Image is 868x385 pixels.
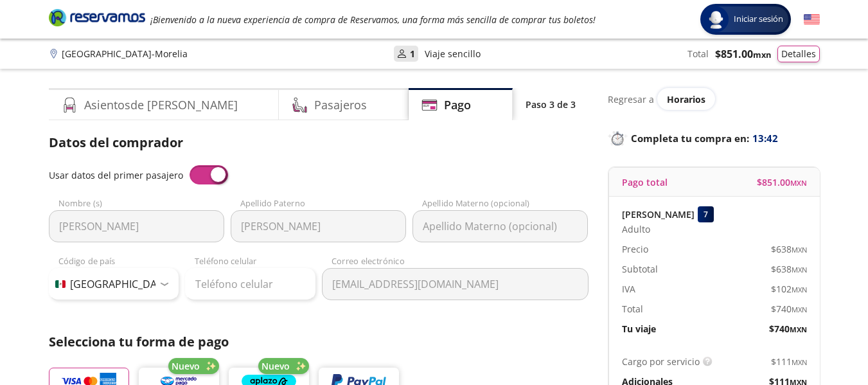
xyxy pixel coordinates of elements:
[622,262,658,276] p: Subtotal
[792,285,807,294] small: MXN
[608,129,820,147] p: Completa tu compra en :
[84,96,238,114] h4: Asientos de [PERSON_NAME]
[771,262,807,276] span: $ 638
[622,222,650,236] span: Adulto
[49,169,183,181] span: Usar datos del primer pasajero
[667,93,705,105] span: Horarios
[771,282,807,296] span: $ 102
[622,322,656,336] p: Tu viaje
[49,8,145,31] a: Brand Logo
[526,98,576,111] p: Paso 3 de 3
[608,93,654,106] p: Regresar a
[769,322,807,336] span: $ 740
[729,13,788,26] span: Iniciar sesión
[790,325,807,334] small: MXN
[792,265,807,274] small: MXN
[608,88,820,110] div: Regresar a ver horarios
[622,175,668,189] p: Pago total
[412,210,588,242] input: Apellido Materno (opcional)
[444,96,471,114] h4: Pago
[185,268,315,300] input: Teléfono celular
[410,47,415,60] p: 1
[150,13,596,26] em: ¡Bienvenido a la nueva experiencia de compra de Reservamos, una forma más sencilla de comprar tus...
[49,332,589,352] p: Selecciona tu forma de pago
[622,355,700,368] p: Cargo por servicio
[322,268,589,300] input: Correo electrónico
[777,46,820,62] button: Detalles
[49,210,224,242] input: Nombre (s)
[314,96,367,114] h4: Pasajeros
[55,280,66,288] img: MX
[771,302,807,316] span: $ 740
[62,47,188,60] p: [GEOGRAPHIC_DATA] - Morelia
[687,47,709,60] p: Total
[804,12,820,28] button: English
[757,175,807,189] span: $ 851.00
[771,355,807,368] span: $ 111
[715,46,771,62] span: $ 851.00
[622,302,643,316] p: Total
[793,310,855,372] iframe: Messagebird Livechat Widget
[425,47,481,60] p: Viaje sencillo
[792,305,807,314] small: MXN
[49,8,145,27] i: Brand Logo
[792,245,807,255] small: MXN
[753,49,771,60] small: MXN
[771,242,807,256] span: $ 638
[752,131,778,146] span: 13:42
[622,282,635,296] p: IVA
[261,359,290,373] span: Nuevo
[622,208,695,221] p: [PERSON_NAME]
[790,178,807,188] small: MXN
[622,242,648,256] p: Precio
[172,359,200,373] span: Nuevo
[49,133,589,152] p: Datos del comprador
[792,357,807,367] small: MXN
[698,206,714,222] div: 7
[231,210,406,242] input: Apellido Paterno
